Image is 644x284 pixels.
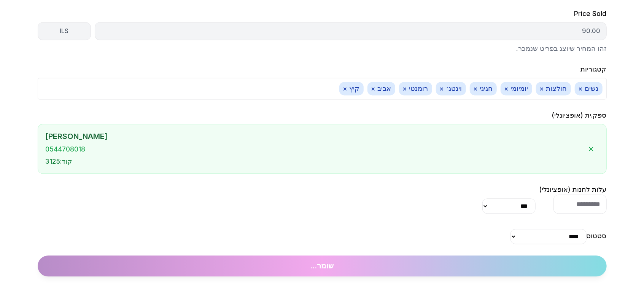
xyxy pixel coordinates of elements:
[539,185,607,193] label: עלות לחנות (אופציונלי)
[501,82,532,95] span: יומיומי
[95,22,607,40] div: 90.00
[440,84,444,93] button: ×
[367,82,395,95] span: אביב
[38,44,607,53] p: זהו המחיר שיוצג בפריט שנמכר.
[574,10,607,18] label: Price Sold
[536,82,571,95] span: חולצות
[584,141,599,156] button: הסר ספק.ית
[46,132,584,141] div: [PERSON_NAME]
[46,145,584,153] div: 0544708018
[474,84,478,93] button: ×
[339,82,364,95] span: קיץ
[403,84,407,93] button: ×
[399,82,432,95] span: רומנטי
[575,82,603,95] span: נשים
[540,84,544,93] button: ×
[46,157,584,166] div: קוד : 3125
[371,84,376,93] button: ×
[579,84,583,93] button: ×
[504,84,509,93] button: ×
[343,84,348,93] button: ×
[581,65,607,73] label: קטגוריות
[436,82,466,95] span: וינטג׳
[552,111,607,119] label: ספק.ית (אופציונלי)
[470,82,497,95] span: חגיגי
[587,232,607,240] label: סטטוס
[38,22,91,40] div: ILS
